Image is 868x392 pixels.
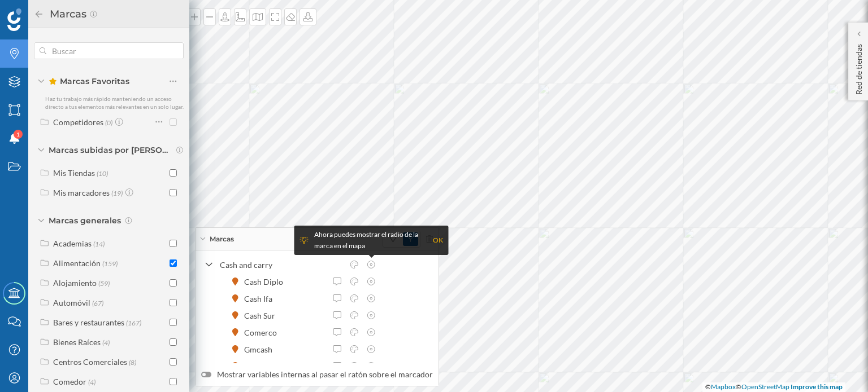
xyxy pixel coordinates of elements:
[53,188,110,197] div: Mis marcadores
[853,39,865,95] p: Red de tiendas
[111,188,123,197] span: (19)
[23,8,63,18] span: Soporte
[53,377,86,386] div: Comedor
[102,337,110,347] span: (4)
[53,168,95,178] div: Mis Tiendas
[93,239,105,248] span: (14)
[129,357,136,367] span: (8)
[53,258,101,268] div: Alimentación
[201,369,433,380] label: Mostrar variables internas al pasar el ratón sobre el marcador
[53,357,127,367] div: Centros Comerciales
[98,278,110,288] span: (59)
[88,377,96,386] span: (4)
[92,298,103,307] span: (67)
[244,276,289,288] div: Cash Diplo
[244,327,283,338] div: Comerco
[791,382,843,391] a: Improve this map
[741,382,789,391] a: OpenStreetMap
[702,382,845,392] div: © ©
[244,343,278,355] div: Gmcash
[102,258,118,268] span: (159)
[433,235,443,246] div: OK
[49,144,173,156] span: Marcas subidas por [PERSON_NAME]
[49,76,129,87] span: Marcas Favoritas
[53,239,92,248] div: Academias
[220,259,343,271] div: Cash and carry
[45,95,184,110] span: Haz tu trabajo más rápido manteniendo un acceso directo a tus elementos más relevantes en un solo...
[244,293,278,305] div: Cash Ifa
[7,8,21,31] img: Geoblink Logo
[53,117,103,127] div: Competidores
[49,215,121,226] span: Marcas generales
[314,229,427,252] div: Ahora puedes mostrar el radio de la marca en el mapa
[53,337,101,347] div: Bienes Raíces
[53,278,97,288] div: Alojamiento
[44,5,89,23] h2: Marcas
[53,298,90,307] div: Automóvil
[53,318,124,327] div: Bares y restaurantes
[16,129,20,140] span: 1
[126,318,141,327] span: (167)
[244,310,281,321] div: Cash Sur
[97,168,108,178] span: (10)
[711,382,736,391] a: Mapbox
[210,234,234,244] span: Marcas
[244,360,294,372] div: Gros Mercat
[105,117,112,127] span: (0)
